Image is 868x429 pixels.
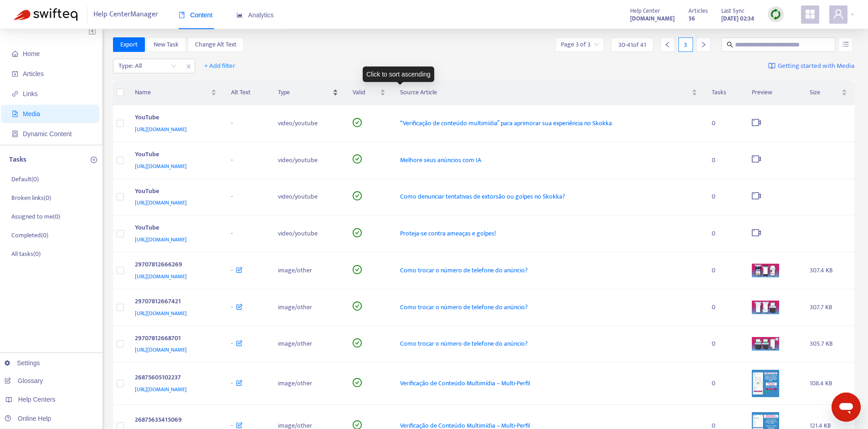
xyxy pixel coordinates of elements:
a: Glossary [5,377,43,384]
span: Como trocar o número de telefone do anúncio? [400,338,528,349]
p: Assigned to me ( 0 ) [11,212,60,221]
span: check-circle [353,118,362,127]
div: 307.4 KB [810,266,847,276]
span: Help Centers [18,396,56,403]
span: Dynamic Content [23,130,72,138]
div: 29707812666269 [135,260,213,271]
span: - [231,302,233,312]
span: right [700,41,707,48]
iframe: Pulsante per aprire la finestra di messaggistica [832,393,861,422]
th: Valid [345,80,393,105]
span: area-chart [236,12,243,18]
span: Verificação de Conteúdo Multimídia – Multi-Perfil [400,378,530,388]
span: - [231,265,233,276]
span: [URL][DOMAIN_NAME] [135,125,187,134]
span: Content [179,11,213,19]
div: YouTube [135,149,213,161]
th: Name [128,80,224,105]
span: [URL][DOMAIN_NAME] [135,345,187,354]
div: 0 [712,118,737,128]
span: file-image [12,111,18,117]
span: Valid [353,87,379,97]
th: Preview [745,80,802,105]
th: Source Article [393,80,704,105]
span: check-circle [353,301,362,311]
span: Articles [688,6,708,16]
span: Proteja-se contra ameaças e golpes! [400,228,496,239]
span: check-circle [353,228,362,237]
td: video/youtube [271,179,345,216]
span: account-book [12,71,18,77]
div: 29707812667421 [135,296,213,308]
button: Change Alt Text [188,37,244,52]
p: Broken links ( 0 ) [11,193,51,203]
span: [URL][DOMAIN_NAME] [135,235,187,244]
div: 305.7 KB [810,339,847,349]
span: check-circle [353,338,362,347]
span: video-camera [752,228,761,237]
p: Default ( 0 ) [11,174,39,184]
span: Como trocar o número de telefone do anúncio? [400,302,528,312]
span: check-circle [353,378,362,387]
a: Online Help [5,415,51,422]
div: 108.4 KB [810,378,847,388]
img: media-preview [752,337,779,351]
strong: [DOMAIN_NAME] [630,14,675,24]
img: Swifteq [14,8,77,21]
th: Tasks [704,80,745,105]
span: home [12,51,18,57]
span: Size [810,87,840,97]
img: media-preview [752,370,779,397]
img: media-preview [752,301,779,314]
td: video/youtube [271,215,345,252]
span: Analytics [236,11,274,19]
img: image-link [768,62,776,70]
th: Type [271,80,345,105]
span: - [231,338,233,349]
span: book [179,12,185,18]
div: 0 [712,378,737,388]
p: Completed ( 0 ) [11,230,48,240]
span: - [231,191,233,202]
span: [URL][DOMAIN_NAME] [135,309,187,318]
span: [URL][DOMAIN_NAME] [135,162,187,171]
div: 3 [678,37,693,52]
div: 26875605102237 [135,373,213,384]
button: Export [113,37,145,52]
span: 30 - 41 of 41 [618,40,646,50]
span: - [231,155,233,165]
span: Last Sync [721,6,745,16]
div: YouTube [135,112,213,124]
span: Type [278,87,331,97]
span: Export [120,40,138,50]
a: Settings [5,359,40,367]
span: Como trocar o número de telefone do anúncio? [400,265,528,276]
img: sync.dc5367851b00ba804db3.png [770,9,781,20]
span: Change Alt Text [195,40,236,50]
div: 26875635415069 [135,415,213,427]
span: video-camera [752,191,761,200]
div: Click to sort ascending [363,66,434,82]
div: 307.7 KB [810,302,847,312]
span: [URL][DOMAIN_NAME] [135,385,187,394]
div: 0 [712,155,737,165]
span: + Add filter [204,61,236,71]
span: Help Center [630,6,660,16]
td: video/youtube [271,142,345,179]
span: Getting started with Media [778,61,854,71]
span: user [833,9,844,20]
th: Size [802,80,854,105]
div: 0 [712,266,737,276]
span: New Task [154,40,179,50]
strong: [DATE] 02:34 [721,14,754,24]
td: image/other [271,289,345,326]
td: image/other [271,252,345,289]
span: video-camera [752,154,761,163]
span: [URL][DOMAIN_NAME] [135,198,187,207]
span: link [12,91,18,97]
span: [URL][DOMAIN_NAME] [135,272,187,281]
td: video/youtube [271,105,345,142]
div: 0 [712,192,737,202]
div: 29707812668701 [135,333,213,345]
td: image/other [271,363,345,405]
